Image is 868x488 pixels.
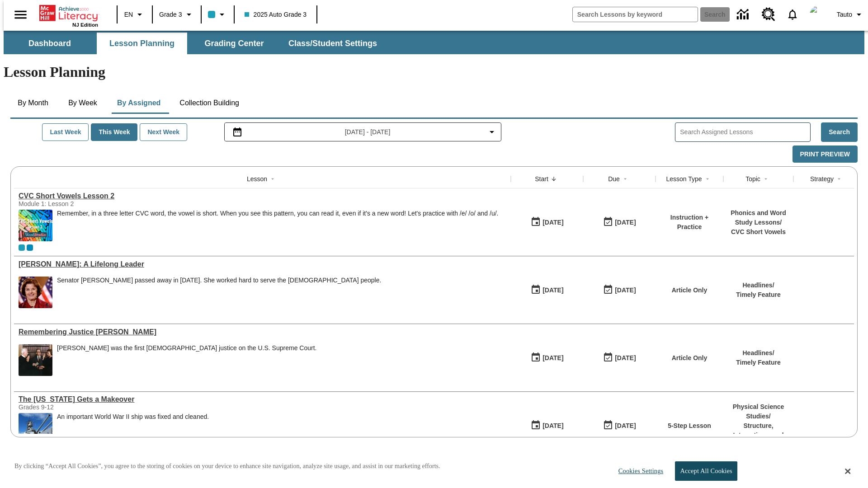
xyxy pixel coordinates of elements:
[57,277,381,284] div: Senator [PERSON_NAME] passed away in [DATE]. She worked hard to serve the [DEMOGRAPHIC_DATA] people.
[736,348,781,358] p: Headlines /
[140,123,187,141] button: Next Week
[528,349,566,366] button: 10/15/25: First time the lesson was available
[821,122,858,142] button: Search
[228,127,498,137] button: Select the date range menu item
[19,244,25,251] div: Current Class
[615,217,636,228] div: [DATE]
[528,417,566,434] button: 10/15/25: First time the lesson was available
[19,395,506,404] div: The Missouri Gets a Makeover
[660,213,719,232] p: Instruction + Practice
[247,174,267,183] div: Lesson
[573,7,698,22] input: search field
[608,174,620,183] div: Due
[19,413,52,445] img: A group of people gather near the USS Missouri
[57,413,209,445] div: An important World War II ship was fixed and cleaned.
[172,92,246,114] button: Collection Building
[745,174,760,183] div: Topic
[793,145,858,163] button: Print Preview
[39,4,98,22] a: Home
[19,277,52,308] img: Senator Dianne Feinstein of California smiles with the U.S. flag behind her.
[97,33,187,54] button: Lesson Planning
[736,281,781,290] p: Headlines /
[159,10,182,19] span: Grade 3
[7,1,34,28] button: Open side menu
[19,395,506,404] a: The Missouri Gets a Makeover, Lessons
[19,404,154,411] div: Grades 9-12
[837,10,852,19] span: Tauto
[756,2,781,27] a: Resource Center, Will open in new tab
[810,174,834,183] div: Strategy
[736,358,781,367] p: Timely Feature
[736,290,781,300] p: Timely Feature
[5,33,95,54] button: Dashboard
[666,174,702,183] div: Lesson Type
[672,286,708,295] p: Article Only
[528,282,566,299] button: 10/15/25: First time the lesson was available
[4,33,385,54] div: SubNavbar
[28,38,71,49] span: Dashboard
[124,10,133,19] span: EN
[610,462,667,480] button: Cookies Settings
[542,420,563,432] div: [DATE]
[548,174,559,184] button: Sort
[833,6,868,23] button: Profile/Settings
[728,421,789,450] p: Structure, Interactions, and Properties of Matter
[4,31,864,54] div: SubNavbar
[728,402,789,421] p: Physical Science Studies /
[615,285,636,296] div: [DATE]
[14,462,440,471] p: By clicking “Accept All Cookies”, you agree to the storing of cookies on your device to enhance s...
[120,6,149,23] button: Language: EN, Select a language
[731,2,756,27] a: Data Center
[600,349,639,366] button: 10/15/25: Last day the lesson can be accessed
[110,92,168,114] button: By Assigned
[288,38,377,49] span: Class/Student Settings
[4,64,864,80] h1: Lesson Planning
[19,328,506,336] a: Remembering Justice O'Connor, Lessons
[728,227,789,237] p: CVC Short Vowels
[42,123,89,141] button: Last Week
[27,244,33,251] div: OL 2025 Auto Grade 4
[535,174,548,183] div: Start
[189,33,279,54] button: Grading Center
[19,328,506,336] div: Remembering Justice O'Connor
[57,413,209,421] div: An important World War II ship was fixed and cleaned.
[156,6,198,23] button: Grade: Grade 3, Select a grade
[57,344,316,376] div: Sandra Day O'Connor was the first female justice on the U.S. Supreme Court.
[810,5,828,23] img: avatar image
[39,3,98,28] div: Home
[615,352,636,364] div: [DATE]
[19,260,506,268] div: Dianne Feinstein: A Lifelong Leader
[668,421,711,431] p: 5-Step Lesson
[57,344,316,352] div: [PERSON_NAME] was the first [DEMOGRAPHIC_DATA] justice on the U.S. Supreme Court.
[19,210,52,241] img: CVC Short Vowels Lesson 2.
[600,214,639,231] button: 10/15/25: Last day the lesson can be accessed
[528,214,566,231] button: 10/15/25: First time the lesson was available
[620,174,631,184] button: Sort
[600,417,639,434] button: 10/15/25: Last day the lesson can be accessed
[702,174,713,184] button: Sort
[486,127,497,137] svg: Collapse Date Range Filter
[680,126,810,139] input: Search Assigned Lessons
[19,344,52,376] img: Chief Justice Warren Burger, wearing a black robe, holds up his right hand and faces Sandra Day O...
[57,210,498,217] p: Remember, in a three letter CVC word, the vowel is short. When you see this pattern, you can read...
[204,6,231,23] button: Class color is light blue. Change class color
[542,285,563,296] div: [DATE]
[10,92,56,114] button: By Month
[204,38,264,49] span: Grading Center
[60,92,105,114] button: By Week
[109,38,175,49] span: Lesson Planning
[845,467,850,475] button: Close
[19,260,506,268] a: Dianne Feinstein: A Lifelong Leader, Lessons
[57,210,498,241] div: Remember, in a three letter CVC word, the vowel is short. When you see this pattern, you can read...
[19,192,506,200] a: CVC Short Vowels Lesson 2, Lessons
[57,277,381,308] div: Senator Dianne Feinstein passed away in September 2023. She worked hard to serve the American peo...
[91,123,137,141] button: This Week
[542,352,563,364] div: [DATE]
[600,282,639,299] button: 10/15/25: Last day the lesson can be accessed
[675,461,737,481] button: Accept All Cookies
